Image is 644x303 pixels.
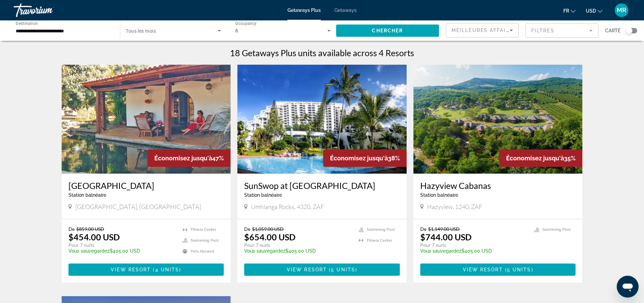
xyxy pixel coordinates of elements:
[191,238,219,243] span: Swimming Pool
[151,267,181,272] span: ( )
[613,3,630,17] button: User Menu
[617,7,626,14] span: MR
[420,242,528,248] p: Pour 7 nuits
[154,155,212,162] span: Économisez jusqu'à
[68,264,224,276] button: View Resort(4 units)
[68,192,106,198] span: Station balnéaire
[191,249,214,254] span: Pets Allowed
[147,149,231,167] div: 47%
[413,65,583,174] img: ii_hzy1.jpg
[506,155,564,162] span: Économisez jusqu'à
[367,227,395,232] span: Swimming Pool
[420,264,576,276] button: View Resort(5 units)
[68,232,120,242] p: $454.00 USD
[452,28,517,33] span: Meilleures affaires
[463,267,503,272] span: View Resort
[244,232,296,242] p: $654.00 USD
[507,267,531,272] span: 5 units
[563,8,569,14] span: fr
[287,267,327,272] span: View Resort
[244,248,352,254] p: $405.00 USD
[367,238,392,243] span: Fitness Center
[327,267,357,272] span: ( )
[331,267,355,272] span: 5 units
[16,21,38,26] span: Destination
[420,248,528,254] p: $405.00 USD
[235,28,238,33] span: 6
[230,48,414,58] h1: 18 Getaways Plus units available across 4 Resorts
[244,192,282,198] span: Station balnéaire
[372,28,403,33] span: Chercher
[336,25,439,37] button: Chercher
[605,26,621,35] span: Carte
[75,203,201,210] span: [GEOGRAPHIC_DATA], [GEOGRAPHIC_DATA]
[420,248,461,254] span: Vous sauvegardez
[503,267,533,272] span: ( )
[235,21,257,26] span: Occupancy
[452,26,513,34] mat-select: Sort by
[68,226,75,232] span: De
[244,226,250,232] span: De
[287,7,321,13] a: Getaways Plus
[155,267,179,272] span: 4 units
[586,6,602,16] button: Change currency
[427,203,482,210] span: Hazyview, 1240, ZAF
[14,1,82,19] a: Travorium
[68,248,110,254] span: Vous sauvegardez
[617,276,639,298] iframe: Bouton de lancement de la fenêtre de messagerie
[525,23,598,38] button: Filter
[126,28,156,34] span: Tous les mois
[420,232,472,242] p: $744.00 USD
[543,227,570,232] span: Swimming Pool
[428,226,460,232] span: $1,149.00 USD
[586,8,596,14] span: USD
[330,155,388,162] span: Économisez jusqu'à
[420,180,576,191] a: Hazyview Cabanas
[420,226,426,232] span: De
[237,65,407,174] img: ii_ucb1.jpg
[244,248,285,254] span: Vous sauvegardez
[251,203,324,210] span: Umhlanga Rocks, 4320, ZAF
[563,6,576,16] button: Change language
[62,65,231,174] img: 5888E01X.jpg
[68,180,224,191] a: [GEOGRAPHIC_DATA]
[68,242,176,248] p: Pour 7 nuits
[111,267,151,272] span: View Resort
[244,242,352,248] p: Pour 7 nuits
[76,226,104,232] span: $859.00 USD
[252,226,284,232] span: $1,059.00 USD
[68,248,176,254] p: $405.00 USD
[244,180,400,191] a: SunSwop at [GEOGRAPHIC_DATA]
[420,192,458,198] span: Station balnéaire
[191,227,216,232] span: Fitness Center
[334,7,357,13] a: Getaways
[244,264,400,276] button: View Resort(5 units)
[499,149,582,167] div: 35%
[323,149,407,167] div: 38%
